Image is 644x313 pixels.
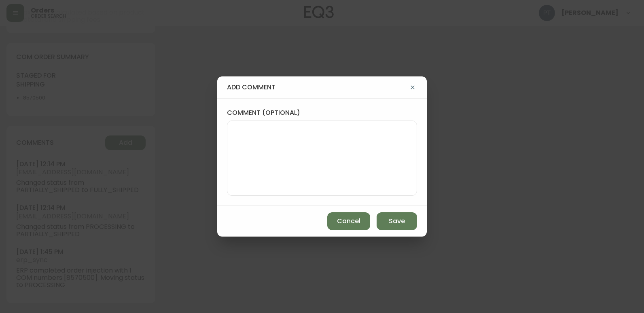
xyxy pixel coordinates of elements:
[227,108,417,117] label: comment (optional)
[337,217,360,226] span: Cancel
[327,212,370,230] button: Cancel
[377,212,417,230] button: Save
[227,83,408,92] h4: add comment
[389,217,405,226] span: Save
